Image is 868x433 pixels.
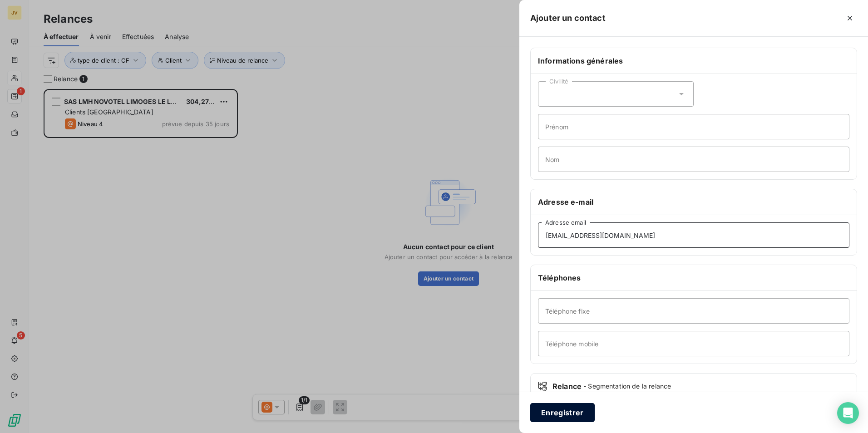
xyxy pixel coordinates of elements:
[538,381,849,392] div: Relance
[837,402,859,424] div: Open Intercom Messenger
[538,222,849,248] input: placeholder
[538,331,849,356] input: placeholder
[538,272,849,283] h6: Téléphones
[538,55,849,66] h6: Informations générales
[530,12,606,25] h5: Ajouter un contact
[538,147,849,172] input: placeholder
[538,114,849,139] input: placeholder
[530,403,595,422] button: Enregistrer
[538,298,849,324] input: placeholder
[583,382,671,391] span: - Segmentation de la relance
[538,197,849,207] h6: Adresse e-mail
